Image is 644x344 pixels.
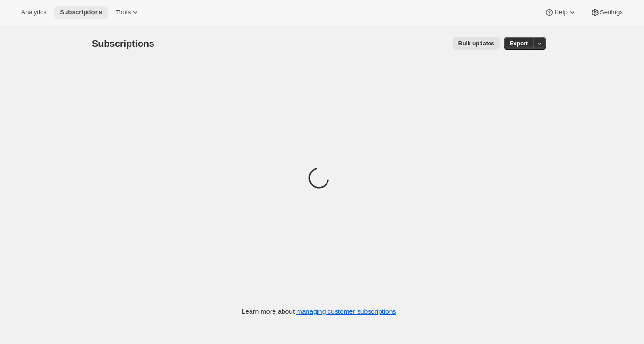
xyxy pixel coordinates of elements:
span: Subscriptions [92,38,154,49]
span: Bulk updates [458,40,494,47]
span: Subscriptions [60,9,102,16]
button: Subscriptions [54,6,108,19]
button: Bulk updates [453,37,500,50]
button: Export [504,37,534,50]
button: Tools [110,6,146,19]
button: Analytics [15,6,52,19]
button: Settings [585,6,629,19]
span: Help [554,9,567,16]
span: Settings [600,9,623,16]
a: managing customer subscriptions [296,308,396,315]
p: Learn more about [242,307,396,316]
span: Tools [116,9,131,16]
span: Analytics [21,9,46,16]
button: Help [539,6,582,19]
span: Export [510,40,528,47]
